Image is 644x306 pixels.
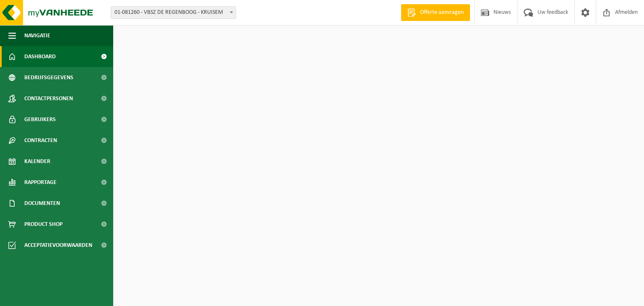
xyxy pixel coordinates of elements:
span: Navigatie [24,25,50,46]
span: Kalender [24,151,50,172]
span: Bedrijfsgegevens [24,67,73,88]
span: Contracten [24,130,57,151]
span: Documenten [24,193,60,214]
span: Contactpersonen [24,88,73,109]
span: Dashboard [24,46,56,67]
span: 01-081260 - VBSZ DE REGENBOOG - KRUISEM [111,6,236,19]
span: Acceptatievoorwaarden [24,235,92,256]
a: Offerte aanvragen [401,4,470,21]
span: Product Shop [24,214,62,235]
span: 01-081260 - VBSZ DE REGENBOOG - KRUISEM [111,7,236,18]
span: Gebruikers [24,109,56,130]
span: Rapportage [24,172,57,193]
span: Offerte aanvragen [418,8,466,17]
